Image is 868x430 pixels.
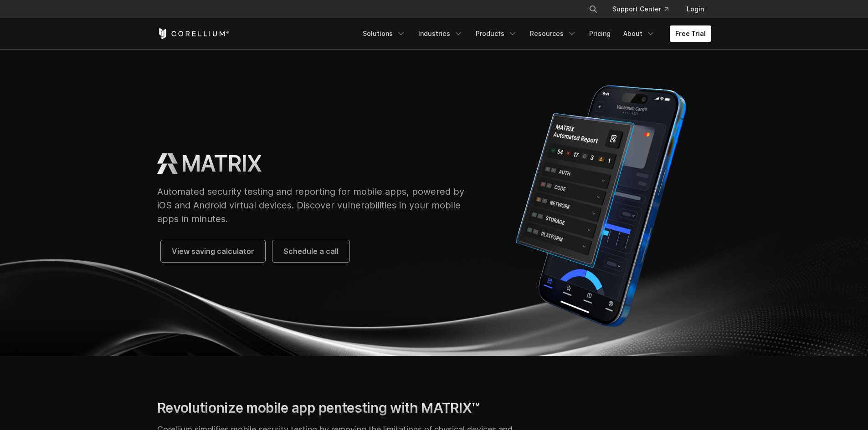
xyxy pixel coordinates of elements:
[605,1,676,17] a: Support Center
[413,25,468,42] a: Industries
[578,1,711,17] div: Navigation Menu
[172,246,254,257] span: View saving calculator
[161,240,265,262] a: View saving calculator
[584,25,616,42] a: Pricing
[618,25,661,42] a: About
[491,78,711,334] img: Corellium MATRIX automated report on iPhone showing app vulnerability test results across securit...
[272,240,349,262] a: Schedule a call
[524,25,582,42] a: Resources
[157,185,473,226] p: Automated security testing and reporting for mobile apps, powered by iOS and Android virtual devi...
[585,1,601,17] button: Search
[157,153,178,174] img: MATRIX Logo
[470,25,523,42] a: Products
[283,246,339,257] span: Schedule a call
[357,25,411,42] a: Solutions
[157,28,230,39] a: Corellium Home
[679,1,711,17] a: Login
[357,25,711,42] div: Navigation Menu
[157,400,520,416] h2: Revolutionize mobile app pentesting with MATRIX™
[181,150,262,177] h1: MATRIX
[670,25,711,42] a: Free Trial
